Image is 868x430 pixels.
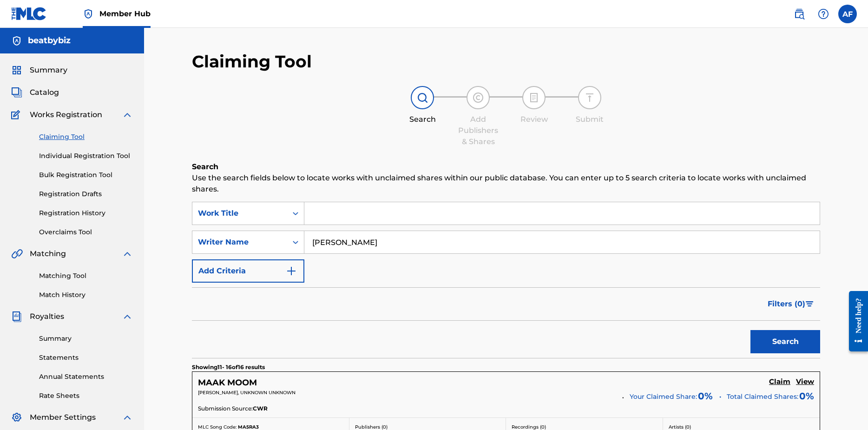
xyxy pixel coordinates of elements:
span: 0 % [698,389,713,403]
a: Registration History [39,208,133,218]
a: Rate Sheets [39,391,133,401]
span: Submission Source: [198,404,253,413]
div: Writer Name [198,237,282,248]
span: CWR [253,404,268,413]
img: 9d2ae6d4665cec9f34b9.svg [286,265,297,277]
span: 0% [799,389,814,403]
p: Use the search fields below to locate works with unclaimed shares within our public database. You... [192,172,820,195]
span: Your Claimed Share: [630,392,697,402]
img: Matching [11,248,23,259]
span: Matching [30,248,66,259]
h5: View [796,377,814,386]
span: Member Settings [30,412,96,423]
a: Overclaims Tool [39,227,133,237]
h2: Claiming Tool [192,51,312,72]
a: Registration Drafts [39,189,133,199]
a: Annual Statements [39,372,133,382]
img: step indicator icon for Add Publishers & Shares [473,92,484,103]
div: Add Publishers & Shares [455,114,501,147]
img: expand [122,412,133,423]
div: Work Title [198,208,282,219]
h5: MAAK MOOM [198,377,257,388]
h5: beatbybiz [28,35,71,46]
img: help [818,8,829,20]
div: Submit [566,114,613,125]
img: MLC Logo [11,7,47,20]
a: Match History [39,290,133,300]
a: CatalogCatalog [11,87,59,98]
form: Search Form [192,202,820,358]
img: Top Rightsholder [83,8,94,20]
button: Search [750,330,820,353]
a: Summary [39,334,133,344]
span: Total Claimed Shares: [727,392,798,402]
span: Summary [30,65,67,76]
img: search [794,8,805,20]
img: step indicator icon for Submit [584,92,595,103]
a: View [796,377,814,388]
span: [PERSON_NAME], UNKNOWN UNKNOWN [198,390,296,396]
img: expand [122,248,133,259]
img: expand [122,311,133,322]
span: Filters ( 0 ) [768,298,805,310]
span: MLC Song Code: [198,424,237,430]
p: Showing 11 - 16 of 16 results [192,363,265,371]
img: Works Registration [11,109,23,120]
div: Review [511,114,557,125]
img: Accounts [11,35,22,46]
img: Royalties [11,311,22,322]
div: User Menu [838,5,857,23]
img: step indicator icon for Review [528,92,539,103]
a: Matching Tool [39,271,133,281]
a: Individual Registration Tool [39,151,133,161]
img: Catalog [11,87,22,98]
a: SummarySummary [11,65,67,76]
a: Public Search [790,5,809,23]
span: MA5RA3 [238,424,259,430]
a: Claiming Tool [39,132,133,142]
iframe: Resource Center [842,284,868,359]
span: Royalties [30,311,64,322]
img: expand [122,109,133,120]
h5: Claim [769,377,790,386]
span: Member Hub [99,8,151,19]
div: Search [399,114,446,125]
img: step indicator icon for Search [417,92,428,103]
h6: Search [192,161,820,172]
button: Add Criteria [192,259,304,283]
div: Help [814,5,833,23]
img: Member Settings [11,412,22,423]
button: Filters (0) [762,292,820,316]
a: Bulk Registration Tool [39,170,133,180]
a: Statements [39,353,133,363]
img: Summary [11,65,22,76]
img: filter [806,301,814,307]
span: Works Registration [30,109,102,120]
span: Catalog [30,87,59,98]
